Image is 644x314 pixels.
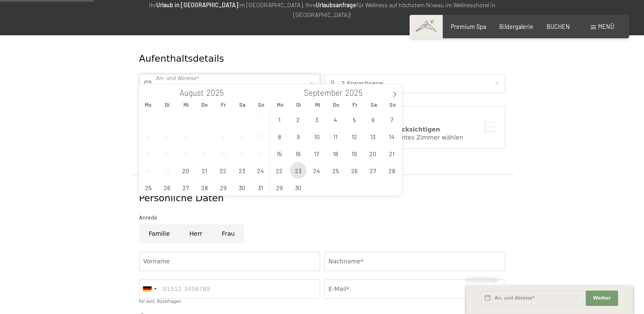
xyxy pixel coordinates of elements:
a: BUCHEN [547,23,570,30]
span: August 28, 2025 [196,179,213,196]
span: August 27, 2025 [177,179,194,196]
span: Fr [214,102,233,108]
span: September 27, 2025 [365,162,381,179]
span: September 8, 2025 [271,128,288,145]
input: Year [343,88,371,97]
span: September 29, 2025 [271,179,288,196]
span: August 25, 2025 [140,179,157,196]
span: Do [195,102,214,108]
span: Menü [598,23,614,30]
span: September 10, 2025 [309,128,325,145]
div: Zimmerwunsch berücksichtigen [333,126,496,134]
div: Ich möchte ein bestimmtes Zimmer wählen [333,134,496,142]
a: Premium Spa [451,23,486,30]
span: Schnellanfrage [466,277,498,282]
label: für evtl. Rückfragen [139,299,181,304]
span: August 20, 2025 [177,162,194,179]
span: Mi [177,102,195,108]
input: 01512 3456789 [139,280,320,299]
span: September 11, 2025 [327,128,344,145]
span: September 30, 2025 [290,179,306,196]
strong: Urlaub in [GEOGRAPHIC_DATA] [156,1,238,9]
a: Bildergalerie [499,23,533,30]
span: August 8, 2025 [215,128,232,145]
div: Germany (Deutschland): +49 [140,280,159,298]
span: August 6, 2025 [177,128,194,145]
span: September 6, 2025 [365,111,381,128]
span: September 26, 2025 [346,162,363,179]
span: September 15, 2025 [271,145,288,162]
span: September 22, 2025 [271,162,288,179]
span: Mo [270,102,289,108]
span: August 30, 2025 [234,179,250,196]
span: Mi [308,102,327,108]
span: So [252,102,270,108]
span: August 1, 2025 [215,111,232,128]
span: August 16, 2025 [234,145,250,162]
span: August 15, 2025 [215,145,232,162]
span: Sa [364,102,383,108]
span: August 23, 2025 [234,162,250,179]
span: September 16, 2025 [290,145,306,162]
span: September 17, 2025 [309,145,325,162]
span: Do [327,102,346,108]
span: August 31, 2025 [252,179,269,196]
span: Mo [139,102,157,108]
span: August 13, 2025 [177,145,194,162]
span: August 11, 2025 [140,145,157,162]
span: September 4, 2025 [327,111,344,128]
span: August 22, 2025 [215,162,232,179]
span: Weiter [593,295,611,302]
span: Fr [346,102,364,108]
button: Weiter [586,291,618,306]
span: September 21, 2025 [384,145,400,162]
span: September 7, 2025 [384,111,400,128]
span: August 17, 2025 [252,145,269,162]
span: August 3, 2025 [252,111,269,128]
span: August 12, 2025 [159,145,175,162]
span: Di [289,102,308,108]
span: August 10, 2025 [252,128,269,145]
span: August [180,89,204,97]
span: September 1, 2025 [271,111,288,128]
div: Persönliche Daten [139,192,505,205]
span: So [383,102,402,108]
input: Year [204,88,232,97]
span: September 9, 2025 [290,128,306,145]
span: September 18, 2025 [327,145,344,162]
span: September 13, 2025 [365,128,381,145]
span: August 19, 2025 [159,162,175,179]
span: September [304,89,343,97]
span: August 24, 2025 [252,162,269,179]
div: Anrede [139,214,505,222]
span: September 19, 2025 [346,145,363,162]
span: September 5, 2025 [346,111,363,128]
span: September 20, 2025 [365,145,381,162]
strong: Urlaubsanfrage [316,1,356,9]
span: September 25, 2025 [327,162,344,179]
span: August 21, 2025 [196,162,213,179]
span: Di [158,102,177,108]
span: August 7, 2025 [196,128,213,145]
span: August 18, 2025 [140,162,157,179]
span: September 14, 2025 [384,128,400,145]
span: September 12, 2025 [346,128,363,145]
span: August 29, 2025 [215,179,232,196]
span: September 28, 2025 [384,162,400,179]
span: September 23, 2025 [290,162,306,179]
p: Ihr im [GEOGRAPHIC_DATA]. Ihre für Wellness auf höchstem Niveau im Wellnesshotel in [GEOGRAPHIC_D... [135,0,509,20]
span: August 5, 2025 [159,128,175,145]
span: August 14, 2025 [196,145,213,162]
span: September 24, 2025 [309,162,325,179]
span: September 3, 2025 [309,111,325,128]
span: August 26, 2025 [159,179,175,196]
span: August 4, 2025 [140,128,157,145]
span: September 2, 2025 [290,111,306,128]
span: August 2, 2025 [234,111,250,128]
div: Aufenthaltsdetails [139,52,444,66]
span: August 9, 2025 [234,128,250,145]
span: Sa [233,102,252,108]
